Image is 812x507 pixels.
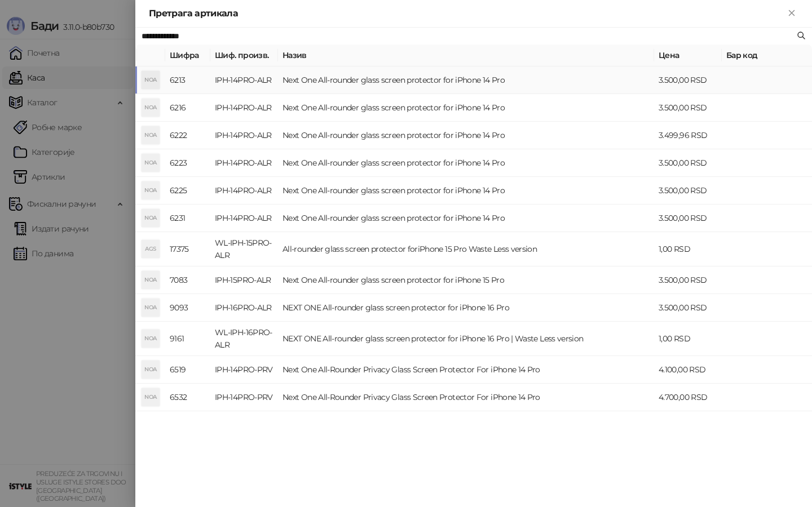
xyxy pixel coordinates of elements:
td: Next One All-rounder glass screen protector for iPhone 14 Pro [278,122,654,149]
div: NOA [142,99,160,117]
td: Next One All-rounder glass screen protector for iPhone 14 Pro [278,204,654,232]
td: 3.500,00 RSD [654,266,722,294]
td: Next One All-Rounder Privacy Glass Screen Protector For iPhone 14 Pro [278,356,654,384]
div: NOA [142,330,160,348]
td: All-rounder glass screen protector foriPhone 15 Pro Waste Less version [278,232,654,266]
td: IPH-14PRO-ALR [210,204,278,232]
td: IPH-14PRO-ALR [210,177,278,204]
td: 6213 [165,66,210,94]
td: 1,00 RSD [654,232,722,266]
td: IPH-14PRO-ALR [210,122,278,149]
td: 4.100,00 RSD [654,356,722,384]
td: 9093 [165,294,210,322]
td: 3.500,00 RSD [654,204,722,232]
td: IPH-14PRO-PRV [210,356,278,384]
div: AGS [142,240,160,258]
div: NOA [142,181,160,199]
th: Цена [654,45,722,66]
td: 6231 [165,204,210,232]
div: NOA [142,71,160,89]
th: Бар код [722,45,812,66]
td: 6532 [165,384,210,411]
td: WL-IPH-16PRO- ALR [210,322,278,356]
th: Шифра [165,45,210,66]
td: 3.500,00 RSD [654,66,722,94]
td: 6519 [165,356,210,384]
td: 3.500,00 RSD [654,294,722,322]
td: 3.500,00 RSD [654,94,722,122]
td: 1,00 RSD [654,322,722,356]
th: Назив [278,45,654,66]
td: 3.499,96 RSD [654,122,722,149]
td: 3.500,00 RSD [654,149,722,177]
div: NOA [142,126,160,144]
td: Next One All-rounder glass screen protector for iPhone 14 Pro [278,149,654,177]
td: 6223 [165,149,210,177]
td: IPH-14PRO-PRV [210,384,278,411]
td: 17375 [165,232,210,266]
td: IPH-14PRO-ALR [210,66,278,94]
td: 3.500,00 RSD [654,177,722,204]
td: 7083 [165,266,210,294]
td: 6222 [165,122,210,149]
div: Претрага артикала [149,7,785,20]
td: NEXT ONE All-rounder glass screen protector for iPhone 16 Pro | Waste Less version [278,322,654,356]
button: Close [785,7,798,20]
td: Next One All-Rounder Privacy Glass Screen Protector For iPhone 14 Pro [278,384,654,411]
td: Next One All-rounder glass screen protector for iPhone 14 Pro [278,94,654,122]
td: 6225 [165,177,210,204]
td: NEXT ONE All-rounder glass screen protector for iPhone 16 Pro [278,294,654,322]
td: 9161 [165,322,210,356]
td: Next One All-rounder glass screen protector for iPhone 15 Pro [278,266,654,294]
td: Next One All-rounder glass screen protector for iPhone 14 Pro [278,177,654,204]
div: NOA [142,154,160,172]
td: IPH-15PRO-ALR [210,266,278,294]
th: Шиф. произв. [210,45,278,66]
td: WL-IPH-15PRO-ALR [210,232,278,266]
div: NOA [142,209,160,227]
td: 4.700,00 RSD [654,384,722,411]
div: NOA [142,271,160,289]
td: IPH-16PRO-ALR [210,294,278,322]
td: IPH-14PRO-ALR [210,149,278,177]
div: NOA [142,361,160,379]
div: NOA [142,388,160,406]
td: Next One All-rounder glass screen protector for iPhone 14 Pro [278,66,654,94]
div: NOA [142,299,160,317]
td: IPH-14PRO-ALR [210,94,278,122]
td: 6216 [165,94,210,122]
